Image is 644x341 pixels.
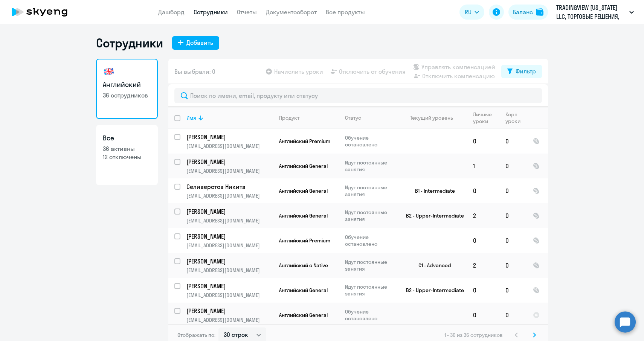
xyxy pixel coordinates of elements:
[345,114,361,121] div: Статус
[499,253,527,278] td: 0
[186,192,273,199] p: [EMAIL_ADDRESS][DOMAIN_NAME]
[397,178,467,203] td: B1 - Intermediate
[266,8,317,16] a: Документооборот
[194,8,228,16] a: Сотрудники
[186,183,272,191] p: Селиверстов Никита
[186,158,273,166] a: [PERSON_NAME]
[103,133,151,143] h3: Все
[186,242,273,249] p: [EMAIL_ADDRESS][DOMAIN_NAME]
[103,65,115,78] img: english
[467,278,499,303] td: 0
[174,67,215,76] span: Вы выбрали: 0
[505,111,526,125] div: Корп. уроки
[345,159,397,173] p: Идут постоянные занятия
[186,232,273,241] a: [PERSON_NAME]
[186,114,273,121] div: Имя
[177,332,215,338] span: Отображать по:
[465,8,472,17] span: RU
[467,178,499,203] td: 0
[186,167,273,174] p: [EMAIL_ADDRESS][DOMAIN_NAME]
[467,154,499,178] td: 1
[96,59,158,119] a: Английский36 сотрудников
[345,209,397,222] p: Идут постоянные занятия
[556,3,626,21] p: TRADINGVIEW [US_STATE] LLC, ТОРГОВЫЕ РЕШЕНИЯ, ООО
[186,282,273,290] a: [PERSON_NAME]
[158,8,185,16] a: Дашборд
[279,237,330,244] span: Английский Premium
[410,114,453,121] div: Текущий уровень
[397,278,467,303] td: B2 - Upper-Intermediate
[499,278,527,303] td: 0
[467,228,499,253] td: 0
[326,8,365,16] a: Все продукты
[172,36,219,50] button: Добавить
[186,317,273,323] p: [EMAIL_ADDRESS][DOMAIN_NAME]
[499,178,527,203] td: 0
[186,217,273,224] p: [EMAIL_ADDRESS][DOMAIN_NAME]
[403,114,467,121] div: Текущий уровень
[279,312,328,318] span: Английский General
[345,134,397,148] p: Обучение остановлено
[345,283,397,297] p: Идут постоянные занятия
[186,307,272,315] p: [PERSON_NAME]
[536,8,543,16] img: balance
[499,203,527,228] td: 0
[459,5,484,20] button: RU
[186,207,272,216] p: [PERSON_NAME]
[513,8,533,17] div: Баланс
[186,257,272,265] p: [PERSON_NAME]
[279,287,328,294] span: Английский General
[279,212,328,219] span: Английский General
[186,133,273,141] a: [PERSON_NAME]
[186,114,196,121] div: Имя
[552,3,638,21] button: TRADINGVIEW [US_STATE] LLC, ТОРГОВЫЕ РЕШЕНИЯ, ООО
[467,203,499,228] td: 2
[467,129,499,154] td: 0
[186,207,273,216] a: [PERSON_NAME]
[345,308,397,322] p: Обучение остановлено
[279,163,328,169] span: Английский General
[103,91,151,99] p: 36 сотрудников
[186,158,272,166] p: [PERSON_NAME]
[499,129,527,154] td: 0
[103,153,151,161] p: 12 отключены
[467,253,499,278] td: 2
[186,257,273,265] a: [PERSON_NAME]
[279,138,330,145] span: Английский Premium
[397,203,467,228] td: B2 - Upper-Intermediate
[345,184,397,198] p: Идут постоянные занятия
[96,125,158,185] a: Все36 активны12 отключены
[444,332,503,338] span: 1 - 30 из 36 сотрудников
[174,88,542,103] input: Поиск по имени, email, продукту или статусу
[186,292,273,298] p: [EMAIL_ADDRESS][DOMAIN_NAME]
[186,38,213,47] div: Добавить
[186,183,273,191] a: Селиверстов Никита
[186,307,273,315] a: [PERSON_NAME]
[473,111,499,125] div: Личные уроки
[279,187,328,194] span: Английский General
[279,262,328,269] span: Английский с Native
[501,65,542,78] button: Фильтр
[186,143,273,149] p: [EMAIL_ADDRESS][DOMAIN_NAME]
[186,232,272,241] p: [PERSON_NAME]
[499,303,527,327] td: 0
[279,114,299,121] div: Продукт
[508,5,548,20] button: Балансbalance
[186,133,272,141] p: [PERSON_NAME]
[103,145,151,153] p: 36 активны
[186,267,273,274] p: [EMAIL_ADDRESS][DOMAIN_NAME]
[499,228,527,253] td: 0
[96,35,163,50] h1: Сотрудники
[345,234,397,247] p: Обучение остановлено
[467,303,499,327] td: 0
[237,8,257,16] a: Отчеты
[103,80,151,90] h3: Английский
[345,259,397,272] p: Идут постоянные занятия
[186,282,272,290] p: [PERSON_NAME]
[516,67,536,76] div: Фильтр
[499,154,527,178] td: 0
[397,253,467,278] td: C1 - Advanced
